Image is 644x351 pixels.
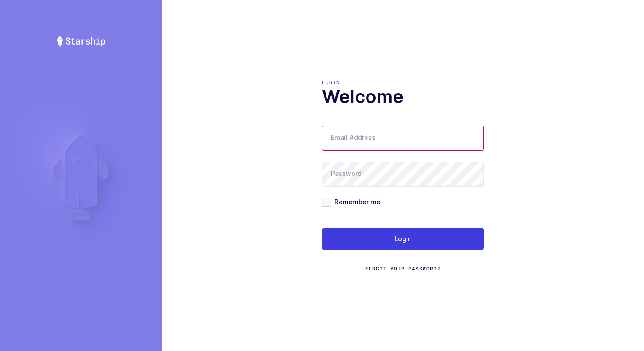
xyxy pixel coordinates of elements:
div: Login [322,79,484,86]
span: Remember me [331,198,380,206]
input: Email Address [322,126,484,151]
h1: Welcome [322,86,484,108]
input: Password [322,162,484,187]
span: Login [394,234,412,243]
button: Login [322,228,484,250]
a: Forgot Your Password? [365,265,441,272]
img: Starship [56,36,106,47]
